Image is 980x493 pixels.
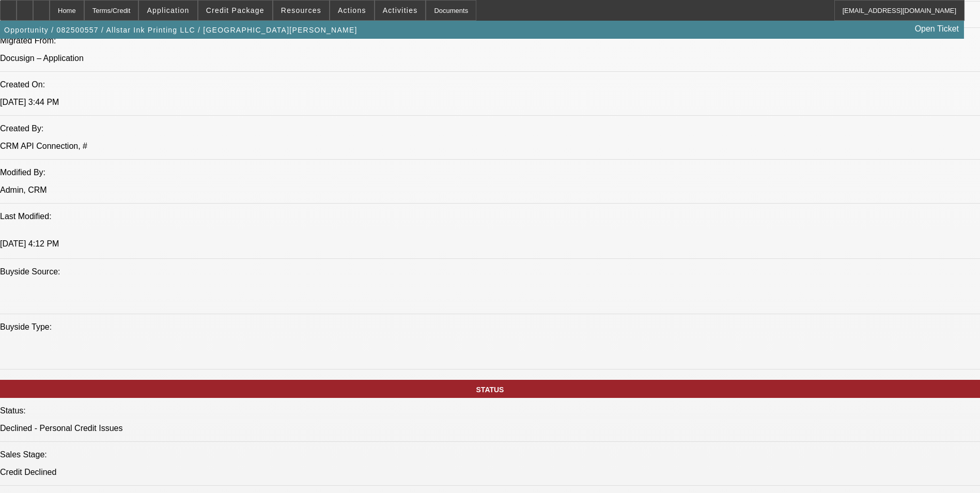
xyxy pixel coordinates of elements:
button: Application [139,1,197,20]
button: Actions [330,1,374,20]
a: Open Ticket [911,20,963,38]
span: Actions [338,6,366,14]
span: Application [147,6,189,14]
button: Resources [273,1,329,20]
button: Activities [375,1,426,20]
button: Credit Package [198,1,272,20]
span: STATUS [476,386,504,394]
span: Opportunity / 082500557 / Allstar Ink Printing LLC / [GEOGRAPHIC_DATA][PERSON_NAME] [4,26,357,34]
span: Resources [281,6,321,14]
span: Activities [383,6,418,14]
span: Credit Package [206,6,265,14]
